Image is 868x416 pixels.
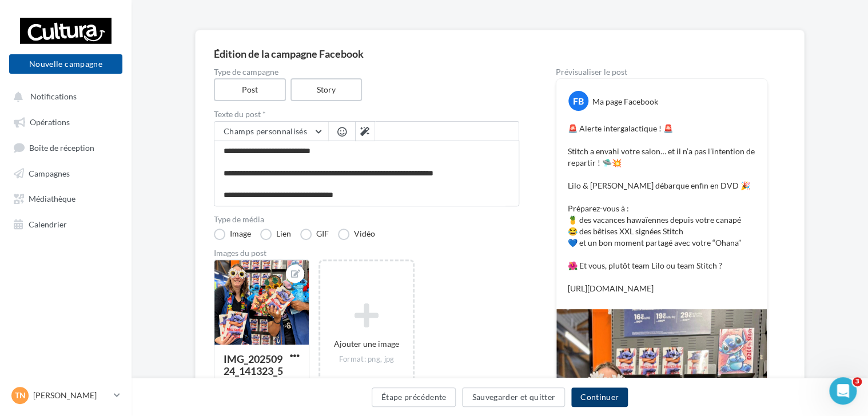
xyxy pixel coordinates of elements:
span: Campagnes [29,168,70,178]
span: Notifications [30,91,77,101]
div: IMG_20250924_141323_506~2 [224,353,283,389]
label: Vidéo [338,229,375,240]
label: Type de campagne [214,68,519,76]
button: Sauvegarder et quitter [462,387,565,407]
button: Continuer [571,387,628,407]
a: TN [PERSON_NAME] [9,385,122,406]
label: Lien [260,229,291,240]
button: Nouvelle campagne [9,54,122,74]
div: Édition de la campagne Facebook [214,49,786,59]
p: 🚨 Alerte intergalactique ! 🚨 Stitch a envahi votre salon… et il n’a pas l’intention de repartir !... [568,123,755,294]
div: FB [568,91,588,111]
button: Étape précédente [372,387,456,407]
button: Champs personnalisés [214,122,328,141]
a: Boîte de réception [7,137,125,158]
iframe: Intercom live chat [829,377,857,405]
a: Médiathèque [7,187,125,208]
a: Opérations [7,111,125,131]
span: Champs personnalisés [224,126,307,136]
span: Boîte de réception [29,142,94,152]
span: TN [15,390,26,401]
p: [PERSON_NAME] [33,390,109,401]
label: Post [214,78,286,101]
label: Story [290,78,363,101]
label: GIF [300,229,329,240]
div: Images du post [214,249,519,257]
label: Image [214,229,251,240]
button: Notifications [7,86,120,106]
span: 3 [853,377,862,386]
a: Calendrier [7,213,125,234]
div: Ma page Facebook [592,96,658,107]
label: Texte du post * [214,110,519,118]
a: Campagnes [7,162,125,183]
label: Type de média [214,215,519,223]
span: Médiathèque [29,194,75,203]
div: Prévisualiser le post [556,68,767,76]
span: Opérations [30,117,70,127]
span: Calendrier [29,219,67,229]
